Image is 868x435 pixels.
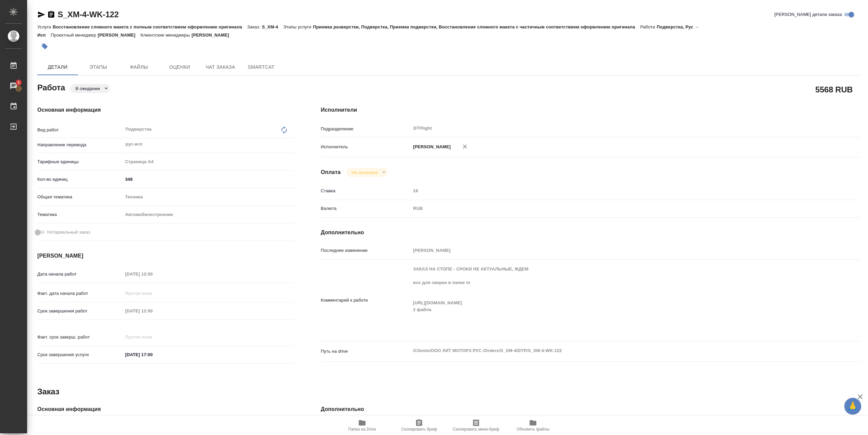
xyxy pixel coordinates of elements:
a: S_XM-4-WK-122 [58,10,119,19]
p: Этапы услуги [283,24,313,29]
input: Пустое поле [123,332,182,342]
span: Детали [41,63,74,71]
button: Удалить исполнителя [457,139,472,154]
p: S_XM-4 [262,24,283,29]
p: Работа [640,24,657,29]
button: В ожидании [74,86,102,91]
p: Исполнитель [321,144,411,150]
p: Восстановление сложного макета с полным соответствием оформлению оригинала [53,24,247,29]
input: Пустое поле [123,288,182,298]
button: 🙏 [844,398,861,415]
a: 3 [2,78,25,94]
p: Валюта [321,205,411,212]
p: Подразделение [321,126,411,132]
div: Автомобилестроение [123,209,294,220]
h2: Работа [37,81,65,93]
div: RUB [411,203,815,214]
span: 3 [13,79,24,86]
input: Пустое поле [411,186,815,196]
p: Комментарий к работе [321,297,411,304]
div: Техника [123,191,294,203]
p: Путь на drive [321,348,411,355]
span: 🙏 [847,399,859,413]
span: Нотариальный заказ [47,229,90,236]
h4: Основная информация [37,106,294,114]
p: Тематика [37,211,123,218]
span: Папка на Drive [348,427,376,432]
p: Факт. дата начала работ [37,290,123,297]
p: [PERSON_NAME] [98,32,140,38]
input: ✎ Введи что-нибудь [123,174,294,184]
button: Скопировать мини-бриф [448,416,505,435]
p: Последнее изменение [321,247,411,254]
button: Обновить файлы [505,416,561,435]
p: Срок завершения услуги [37,351,123,358]
p: Проектный менеджер [51,32,98,38]
span: Чат заказа [204,63,237,71]
input: ✎ Введи что-нибудь [123,350,182,360]
span: SmartCat [245,63,277,71]
p: Дата начала работ [37,271,123,278]
h4: [PERSON_NAME] [37,252,294,260]
h2: Заказ [37,386,59,397]
span: [PERSON_NAME] детали заказа [774,11,842,18]
h4: Исполнители [321,106,861,114]
p: Заказ: [247,24,262,29]
h4: Дополнительно [321,229,861,237]
p: Общая тематика [37,194,123,200]
p: Срок завершения работ [37,308,123,314]
p: Направление перевода [37,142,123,148]
h4: Основная информация [37,405,294,413]
span: Обновить файлы [517,427,550,432]
button: Не оплачена [350,170,380,175]
button: Скопировать ссылку для ЯМессенджера [37,10,45,19]
button: Скопировать бриф [391,416,448,435]
p: Вид работ [37,127,123,133]
p: [PERSON_NAME] [411,144,451,150]
input: Пустое поле [123,306,182,316]
div: В ожидании [346,168,388,177]
span: Скопировать бриф [401,427,437,432]
h4: Дополнительно [321,405,861,413]
h2: 5568 RUB [815,84,853,95]
span: Этапы [82,63,115,71]
p: Клиентские менеджеры [140,32,192,38]
button: Папка на Drive [334,416,391,435]
textarea: ЗАКАЗ НА СТОПЕ - СРОКИ НЕ АКТУАЛЬНЫЕ, ЖДЕМ исх для сверки в папке in [URL][DOMAIN_NAME] 2 файла [411,263,815,336]
p: Факт. срок заверш. работ [37,334,123,341]
button: Скопировать ссылку [47,10,55,19]
button: Добавить тэг [37,39,52,54]
p: Кол-во единиц [37,176,123,183]
span: Файлы [123,63,155,71]
input: Пустое поле [123,269,182,279]
p: Тарифные единицы [37,158,123,165]
div: В ожидании [70,84,110,93]
textarea: /Clients/ООО ХИТ МОТОРЗ РУС /Orders/S_XM-4/DTP/S_XM-4-WK-122 [411,345,815,356]
p: Приемка разверстки, Подверстка, Приемка подверстки, Восстановление сложного макета с частичным со... [313,24,640,29]
div: Страница А4 [123,156,294,168]
p: [PERSON_NAME] [192,32,234,38]
span: Скопировать мини-бриф [453,427,499,432]
p: Услуга [37,24,53,29]
p: Ставка [321,188,411,194]
span: Оценки [163,63,196,71]
input: Пустое поле [411,245,815,255]
h4: Оплата [321,168,341,176]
